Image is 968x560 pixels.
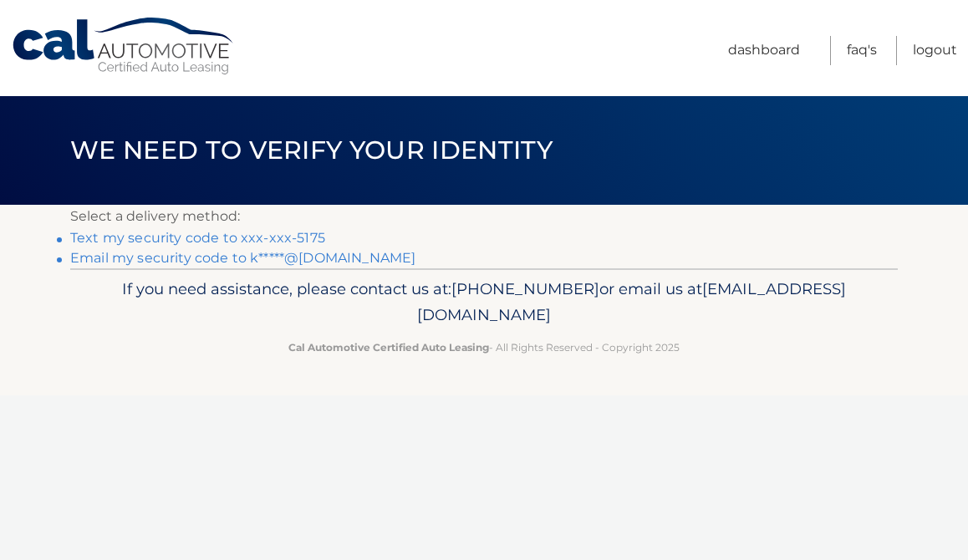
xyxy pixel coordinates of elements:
a: Logout [913,36,957,65]
p: - All Rights Reserved - Copyright 2025 [81,339,887,356]
a: Cal Automotive [11,17,237,76]
a: Dashboard [728,36,800,65]
p: Select a delivery method: [70,205,898,228]
span: [PHONE_NUMBER] [451,279,599,298]
a: FAQ's [847,36,877,65]
span: We need to verify your identity [70,135,553,165]
strong: Cal Automotive Certified Auto Leasing [288,341,489,354]
a: Email my security code to k*****@[DOMAIN_NAME] [70,250,415,266]
p: If you need assistance, please contact us at: or email us at [81,276,887,329]
a: Text my security code to xxx-xxx-5175 [70,230,325,246]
